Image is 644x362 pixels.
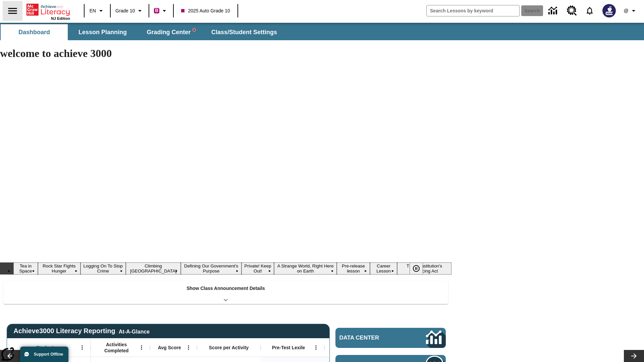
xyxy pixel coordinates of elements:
button: Slide 10 The Constitution's Balancing Act [397,262,451,275]
svg: writing assistant alert [193,28,196,31]
button: Select a new avatar [598,2,620,19]
button: Dashboard [1,24,68,40]
button: Lesson Planning [69,24,136,40]
button: Open Menu [183,343,194,353]
button: Open Menu [311,343,321,353]
button: Class/Student Settings [206,24,282,40]
button: Lesson carousel, Next [624,350,644,362]
span: Activities Completed [94,342,139,354]
div: At-A-Glance [119,327,150,335]
span: Grading Center [147,28,195,36]
span: EN [90,7,96,14]
span: Student [36,345,54,351]
span: B [155,6,158,15]
span: @ [624,7,628,14]
button: Slide 6 Private! Keep Out! [241,262,274,275]
span: Dashboard [18,28,50,36]
button: Slide 9 Career Lesson [370,262,397,275]
span: 2025 Auto Grade 10 [181,7,230,14]
button: Grade: Grade 10, Select a grade [113,5,147,17]
span: Lesson Planning [78,28,127,36]
a: Notifications [581,2,598,19]
button: Boost Class color is violet red. Change class color [151,5,171,17]
button: Support Offline [20,347,68,362]
input: search field [427,5,519,16]
button: Open Menu [77,343,87,353]
button: Slide 4 Climbing Mount Tai [126,262,181,275]
button: Slide 3 Logging On To Stop Crime [80,262,126,275]
div: Show Class Announcement Details [3,281,448,304]
button: Slide 1 Tea in Space [13,262,38,275]
a: Data Center [335,328,446,348]
span: Class/Student Settings [211,28,277,36]
span: Grade 10 [115,7,135,14]
div: Home [26,2,70,20]
span: Achieve3000 Literacy Reporting [13,327,150,335]
a: Home [26,3,70,16]
a: Data Center [544,2,563,20]
img: Avatar [602,4,616,17]
button: Slide 8 Pre-release lesson [337,262,370,275]
button: Profile/Settings [620,5,641,17]
span: NJ Edition [51,16,70,20]
button: Slide 2 Rock Star Fights Hunger [38,262,80,275]
span: Data Center [339,335,403,341]
span: Score per Activity [209,345,249,351]
button: Open Menu [137,343,147,353]
a: Resource Center, Will open in new tab [563,2,581,20]
p: Show Class Announcement Details [186,285,265,292]
span: Pre-Test Lexile [272,345,305,351]
button: Slide 7 A Strange World, Right Here on Earth [274,262,336,275]
button: Grading Center [138,24,205,40]
span: Avg Score [158,345,181,351]
button: Language: EN, Select a language [87,5,108,17]
span: Support Offline [34,352,63,357]
div: Pause [410,262,430,275]
button: Pause [410,262,423,275]
button: Open side menu [3,1,22,21]
button: Slide 5 Defining Our Government's Purpose [181,262,241,275]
